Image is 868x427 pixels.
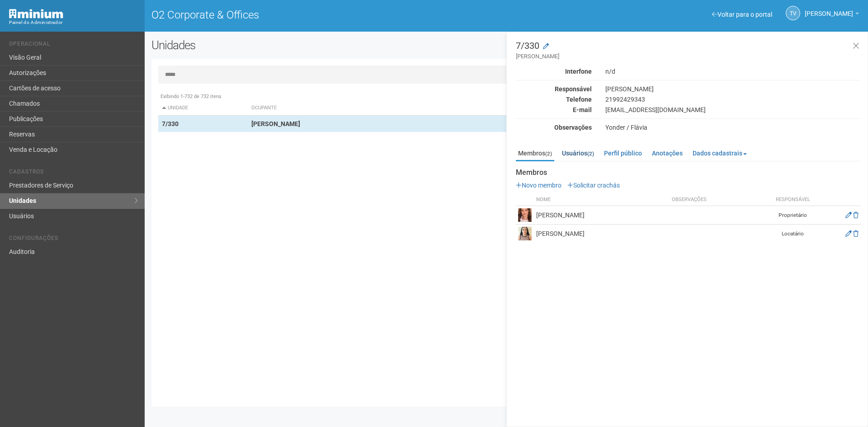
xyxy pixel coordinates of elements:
th: Ocupante: activate to sort column ascending [248,101,555,116]
a: Usuários(2) [560,146,596,160]
a: Modificar a unidade [543,42,549,51]
a: Dados cadastrais [690,146,749,160]
div: [EMAIL_ADDRESS][DOMAIN_NAME] [599,106,868,114]
div: Interfone [509,67,599,75]
a: Editar membro [845,211,852,219]
a: Voltar para o portal [712,11,772,18]
strong: 7/330 [162,120,179,127]
img: user.png [518,227,532,240]
td: Locatário [770,225,816,243]
div: Exibindo 1-732 de 732 itens [158,93,854,101]
a: Perfil público [602,146,644,160]
th: Responsável [770,194,816,206]
li: Configurações [9,235,138,244]
td: Proprietário [770,206,816,225]
th: Unidade: activate to sort column descending [158,101,248,116]
a: Novo membro [516,182,561,189]
h3: 7/330 [516,41,861,61]
img: user.png [518,208,532,222]
div: Responsável [509,85,599,93]
div: Telefone [509,95,599,103]
td: [PERSON_NAME] [534,206,670,225]
li: Operacional [9,41,138,50]
a: Solicitar crachás [567,182,620,189]
div: 21992429343 [599,95,868,103]
a: Excluir membro [853,230,859,237]
strong: Membros [516,169,861,177]
td: [PERSON_NAME] [534,225,670,243]
a: Excluir membro [853,211,859,219]
li: Cadastros [9,169,138,178]
div: E-mail [509,106,599,114]
img: Minium [9,9,63,19]
small: (2) [587,150,594,157]
h1: O2 Corporate & Offices [151,9,500,21]
small: (2) [545,150,552,157]
a: Membros(2) [516,146,554,161]
th: Nome [534,194,670,206]
div: Yonder / Flávia [599,123,868,131]
span: Thayane Vasconcelos Torres [805,1,853,17]
a: [PERSON_NAME] [805,11,859,19]
div: Painel do Administrador [9,19,138,27]
h2: Unidades [151,38,439,52]
strong: [PERSON_NAME] [251,120,300,127]
div: [PERSON_NAME] [599,85,868,93]
a: Editar membro [845,230,852,237]
div: n/d [599,67,868,75]
small: [PERSON_NAME] [516,52,861,61]
div: Observações [509,123,599,131]
a: TV [786,6,800,20]
a: Anotações [650,146,685,160]
th: Observações [670,194,770,206]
